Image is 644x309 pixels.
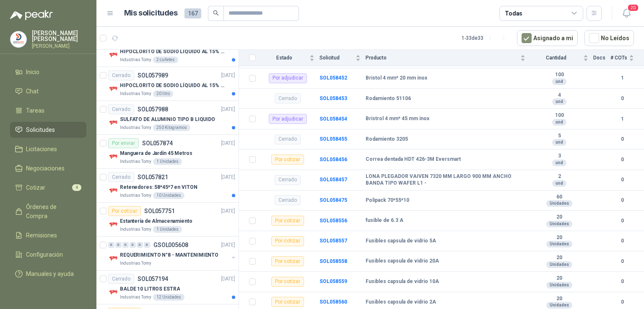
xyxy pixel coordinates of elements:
p: SOL057989 [138,72,168,78]
b: SOL058452 [319,75,347,81]
th: Producto [366,50,530,66]
a: Solicitudes [10,122,86,138]
p: [PERSON_NAME] [32,44,86,49]
p: [DATE] [221,139,235,147]
b: Rodamiento 51106 [366,95,411,102]
a: Licitaciones [10,141,86,157]
p: [DATE] [221,173,235,181]
a: CerradoSOL058020[DATE] Company LogoHIPOCLORITO DE SODIO LÍQUIDO AL 15% CONT NETO 20LIndustrias To... [96,33,239,67]
span: Cotizar [26,183,45,192]
p: Industrias Tomy [120,192,151,199]
a: SOL058453 [319,95,347,101]
div: Por cotizar [271,277,304,287]
div: Unidades [546,261,572,268]
span: Producto [366,55,519,61]
div: Cerrado [275,195,301,205]
p: HIPOCLORITO DE SODIO LÍQUIDO AL 15% CONT NETO 20L [120,82,224,90]
b: fusible de 6.3 A [366,217,403,224]
p: Industrias Tomy [120,124,151,131]
b: 20 [530,234,588,241]
img: Company Logo [108,84,118,94]
b: Bristol 4 mm* 20 mm inox [366,75,427,82]
b: SOL058475 [319,197,347,203]
div: und [552,160,566,166]
img: Company Logo [108,287,118,297]
b: SOL058457 [319,177,347,183]
b: SOL058454 [319,116,347,122]
div: 12 Unidades [153,294,184,301]
a: SOL058557 [319,238,347,244]
div: Por adjudicar [269,73,307,83]
b: 0 [610,196,634,204]
div: und [552,119,566,126]
div: Unidades [546,302,572,309]
a: Chat [10,83,86,99]
b: SOL058556 [319,218,347,224]
img: Company Logo [108,50,118,60]
a: Configuración [10,247,86,263]
p: SOL057751 [144,208,175,214]
div: Por cotizar [271,297,304,307]
b: 20 [530,275,588,282]
p: Industrias Tomy [120,90,151,97]
b: Fusibles capsula de vidrio 10A [366,278,439,285]
b: 0 [610,156,634,164]
th: # COTs [610,50,644,66]
div: Por cotizar [108,206,141,216]
a: Por enviarSOL057874[DATE] Company LogoManguera de Jardín 45 MetrosIndustrias Tomy1 Unidades [96,135,239,169]
th: Docs [593,50,610,66]
div: 0 [144,242,150,248]
b: Fusibles capsula de vidrio 5A [366,238,436,245]
b: Polipack 70*55*10 [366,197,409,204]
div: Unidades [546,200,572,207]
a: Tareas [10,103,86,118]
span: Manuales y ayuda [26,269,74,278]
div: Por cotizar [271,216,304,226]
a: SOL058455 [319,136,347,142]
b: 5 [530,133,588,139]
p: SOL057874 [142,140,173,146]
img: Logo peakr [10,10,53,20]
p: Industrias Tomy [120,226,151,233]
div: Cerrado [108,172,134,182]
span: Configuración [26,250,63,259]
b: SOL058560 [319,299,347,305]
img: Company Logo [108,118,118,128]
b: LONA PLEGADOR VAIVEN 7320 MM LARGO 900 MM ANCHO BANDA TIPO WAFER L1 - [366,173,525,186]
b: Bristrol 4 mm* 45 mm inox [366,116,429,122]
span: Inicio [26,67,39,77]
p: Manguera de Jardín 45 Metros [120,149,192,157]
p: [DATE] [221,72,235,80]
b: Rodamiento 3205 [366,136,408,143]
div: und [552,139,566,146]
div: Por cotizar [271,154,304,165]
div: 250 Kilogramos [153,124,190,131]
span: 4 [72,184,81,191]
b: Fusibles capsula de vidrio 20A [366,258,439,265]
div: 1 Unidades [153,158,182,165]
a: CerradoSOL057988[DATE] Company LogoSULFATO DE ALUMINIO TIPO B LIQUIDOIndustrias Tomy250 Kilogramos [96,101,239,135]
p: Industrias Tomy [120,260,151,267]
div: und [552,78,566,85]
div: 0 [130,242,136,248]
b: Fusibles capsula de vidrio 2A [366,299,436,306]
span: # COTs [610,55,627,61]
b: 0 [610,217,634,225]
p: [PERSON_NAME] [PERSON_NAME] [32,30,86,42]
p: [DATE] [221,275,235,283]
b: 20 [530,214,588,221]
span: Tareas [26,106,44,115]
div: Por enviar [108,138,139,148]
span: Licitaciones [26,144,57,154]
b: 20 [530,255,588,261]
p: [DATE] [221,207,235,215]
b: 3 [530,153,588,160]
img: Company Logo [108,219,118,229]
b: SOL058558 [319,258,347,264]
a: Inicio [10,64,86,80]
b: 0 [610,298,634,306]
span: Solicitudes [26,125,55,134]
